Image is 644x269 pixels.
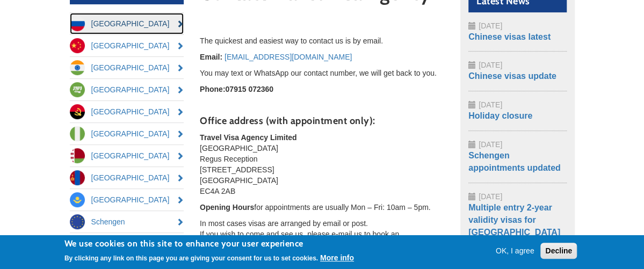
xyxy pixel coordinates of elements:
a: Schengen [70,211,184,232]
strong: Phone: [200,85,225,93]
strong: Opening Hours [200,203,254,212]
a: [GEOGRAPHIC_DATA] [70,145,184,166]
p: You may text or WhatsApp our contact number, we will get back to you. [200,68,444,78]
a: [GEOGRAPHIC_DATA] [70,189,184,210]
a: Holiday closure [468,111,532,120]
p: for appointments are usually Mon – Fri: 10am – 5pm. [200,202,444,213]
a: Multiple entry 2-year validity visas for [GEOGRAPHIC_DATA] are back! [468,203,560,249]
a: [GEOGRAPHIC_DATA] [70,123,184,144]
strong: Travel Visa Agency Limited [200,133,297,142]
button: Decline [540,243,577,259]
button: More info [320,252,354,263]
p: The quickest and easiest way to contact us is by email. [200,35,444,46]
span: [DATE] [479,100,502,109]
a: [GEOGRAPHIC_DATA] [70,57,184,78]
p: [GEOGRAPHIC_DATA] Regus Reception [STREET_ADDRESS] [GEOGRAPHIC_DATA] EC4A 2AB [200,132,444,197]
a: Chinese visas update [468,71,556,81]
span: [DATE] [479,61,502,69]
a: Schengen appointments updated [468,151,561,172]
a: [GEOGRAPHIC_DATA] [70,13,184,34]
a: [GEOGRAPHIC_DATA] [70,101,184,122]
a: Chinese visas latest [468,32,551,41]
strong: Office address (with appointment only): [200,115,375,127]
span: [DATE] [479,192,502,201]
strong: 07915 072360 [225,85,273,93]
p: By clicking any link on this page you are giving your consent for us to set cookies. [64,255,318,262]
button: OK, I agree [491,245,539,256]
a: [GEOGRAPHIC_DATA] [70,35,184,56]
h2: We use cookies on this site to enhance your user experience [64,238,354,250]
p: In most cases visas are arranged by email or post. If you wish to come and see us, please e-mail ... [200,218,444,250]
span: [DATE] [479,140,502,149]
a: [EMAIL_ADDRESS][DOMAIN_NAME] [225,53,352,61]
a: [GEOGRAPHIC_DATA] [70,167,184,188]
strong: Email: [200,53,222,61]
span: [DATE] [479,21,502,30]
a: [GEOGRAPHIC_DATA] [70,79,184,100]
